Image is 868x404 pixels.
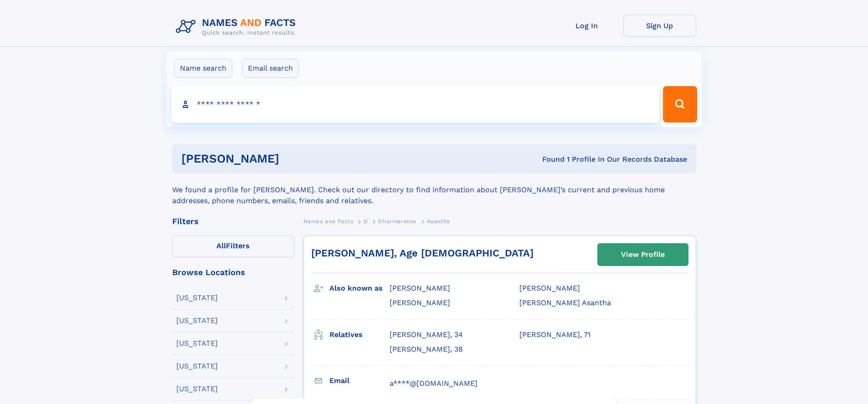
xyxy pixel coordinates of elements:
[172,174,696,206] div: We found a profile for [PERSON_NAME]. Check out our directory to find information about [PERSON_N...
[519,298,611,307] span: [PERSON_NAME] Asantha
[390,330,463,340] a: [PERSON_NAME], 34
[176,385,218,393] div: [US_STATE]
[311,247,534,259] a: [PERSON_NAME], Age [DEMOGRAPHIC_DATA]
[519,284,580,292] span: [PERSON_NAME]
[329,281,390,296] h3: Also known as
[181,153,411,164] h1: [PERSON_NAME]
[427,218,450,225] span: Asantha
[390,344,463,354] a: [PERSON_NAME], 38
[216,241,226,250] span: All
[171,86,659,123] input: search input
[176,294,218,302] div: [US_STATE]
[172,15,303,39] img: Logo Names and Facts
[172,217,294,225] div: Filters
[621,244,665,265] div: View Profile
[329,373,390,389] h3: Email
[663,86,697,123] button: Search Button
[364,215,368,227] a: D
[378,215,416,227] a: Dharmaratne
[176,317,218,324] div: [US_STATE]
[550,15,623,37] a: Log In
[390,284,450,292] span: [PERSON_NAME]
[172,235,294,257] label: Filters
[378,218,416,225] span: Dharmaratne
[519,330,591,340] a: [PERSON_NAME], 71
[623,15,696,37] a: Sign Up
[364,218,368,225] span: D
[172,268,294,276] div: Browse Locations
[303,215,354,227] a: Names and Facts
[242,59,299,78] label: Email search
[174,59,232,78] label: Name search
[411,154,687,164] div: Found 1 Profile In Our Records Database
[176,363,218,370] div: [US_STATE]
[329,327,390,343] h3: Relatives
[176,340,218,347] div: [US_STATE]
[598,244,688,266] a: View Profile
[390,298,450,307] span: [PERSON_NAME]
